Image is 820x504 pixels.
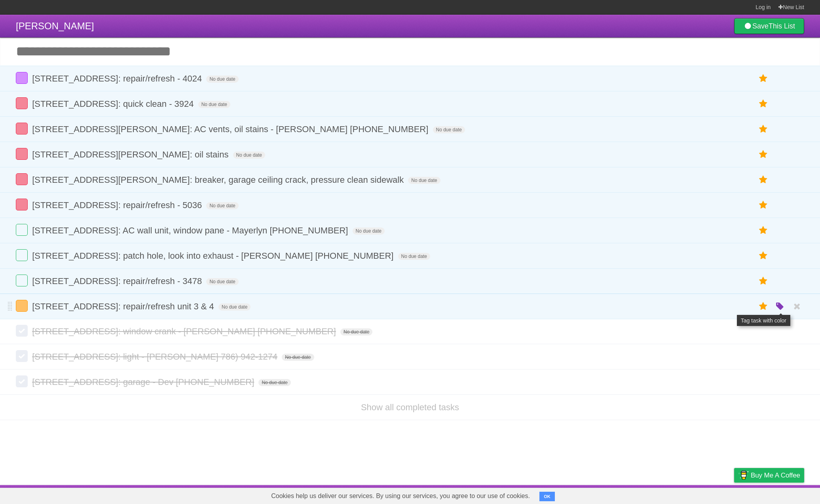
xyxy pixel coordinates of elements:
label: Done [16,375,28,387]
span: [STREET_ADDRESS][PERSON_NAME]: AC vents, oil stains - [PERSON_NAME] [PHONE_NUMBER] [32,124,430,134]
label: Done [16,123,28,135]
span: [STREET_ADDRESS]: light - [PERSON_NAME] 786) 942-1274 [32,352,279,362]
label: Star task [756,148,771,161]
label: Done [16,199,28,210]
span: [STREET_ADDRESS][PERSON_NAME]: oil stains [32,150,230,159]
span: No due date [340,328,372,335]
span: No due date [198,101,230,108]
img: Buy me a coffee [738,468,749,482]
b: This List [769,22,795,30]
span: [STREET_ADDRESS]: repair/refresh - 3478 [32,276,204,286]
label: Done [16,275,28,286]
label: Done [16,249,28,261]
span: [STREET_ADDRESS]: repair/refresh - 5036 [32,200,204,210]
label: Star task [756,97,771,110]
span: No due date [433,126,465,133]
span: No due date [258,379,290,386]
span: Cookies help us deliver our services. By using our services, you agree to our use of cookies. [263,488,538,504]
span: No due date [282,354,314,361]
label: Done [16,97,28,109]
label: Done [16,325,28,337]
label: Done [16,224,28,236]
label: Star task [756,224,771,237]
a: Developers [655,487,687,502]
span: Buy me a coffee [751,468,800,482]
span: [STREET_ADDRESS]: patch hole, look into exhaust - [PERSON_NAME] [PHONE_NUMBER] [32,251,395,261]
a: Terms [697,487,714,502]
label: Star task [756,72,771,85]
span: [PERSON_NAME] [16,21,94,31]
label: Done [16,300,28,312]
span: No due date [408,177,440,184]
label: Star task [756,173,771,186]
span: No due date [206,76,238,83]
a: SaveThis List [734,18,804,34]
span: No due date [218,303,251,311]
a: Privacy [724,487,744,502]
label: Done [16,72,28,84]
button: OK [539,492,555,501]
label: Star task [756,300,771,313]
label: Star task [756,275,771,288]
span: [STREET_ADDRESS]: repair/refresh unit 3 & 4 [32,301,216,311]
span: [STREET_ADDRESS]: window crank - [PERSON_NAME] [PHONE_NUMBER] [32,326,338,336]
label: Done [16,148,28,160]
span: [STREET_ADDRESS]: quick clean - 3924 [32,99,196,109]
a: Show all completed tasks [361,402,459,412]
span: [STREET_ADDRESS]: garage - Dev [PHONE_NUMBER] [32,377,256,387]
a: About [629,487,645,502]
span: No due date [206,202,238,209]
span: No due date [233,152,265,159]
span: [STREET_ADDRESS]: AC wall unit, window pane - Mayerlyn [PHONE_NUMBER] [32,225,350,235]
span: No due date [353,227,385,235]
label: Star task [756,199,771,212]
a: Suggest a feature [754,487,804,502]
label: Star task [756,249,771,262]
a: Buy me a coffee [734,468,804,483]
label: Done [16,173,28,185]
label: Done [16,350,28,362]
span: No due date [398,253,430,260]
span: [STREET_ADDRESS]: repair/refresh - 4024 [32,74,204,83]
span: No due date [206,278,238,285]
span: [STREET_ADDRESS][PERSON_NAME]: breaker, garage ceiling crack, pressure clean sidewalk [32,175,406,185]
label: Star task [756,123,771,136]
